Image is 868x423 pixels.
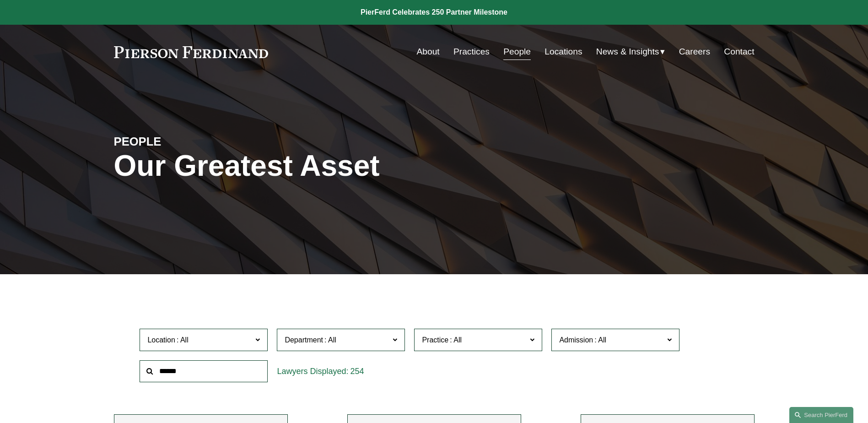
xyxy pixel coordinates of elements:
a: Contact [724,43,754,60]
a: About [417,43,440,60]
span: News & Insights [596,44,659,60]
a: Locations [545,43,582,60]
a: People [503,43,531,60]
a: Search this site [789,407,853,423]
h1: Our Greatest Asset [114,149,541,183]
a: Practices [453,43,490,60]
span: Department [285,336,323,344]
a: Careers [679,43,710,60]
h4: PEOPLE [114,134,274,149]
span: Practice [422,336,448,344]
span: 254 [350,367,364,376]
span: Location [147,336,175,344]
a: folder dropdown [596,43,665,60]
span: Admission [559,336,593,344]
